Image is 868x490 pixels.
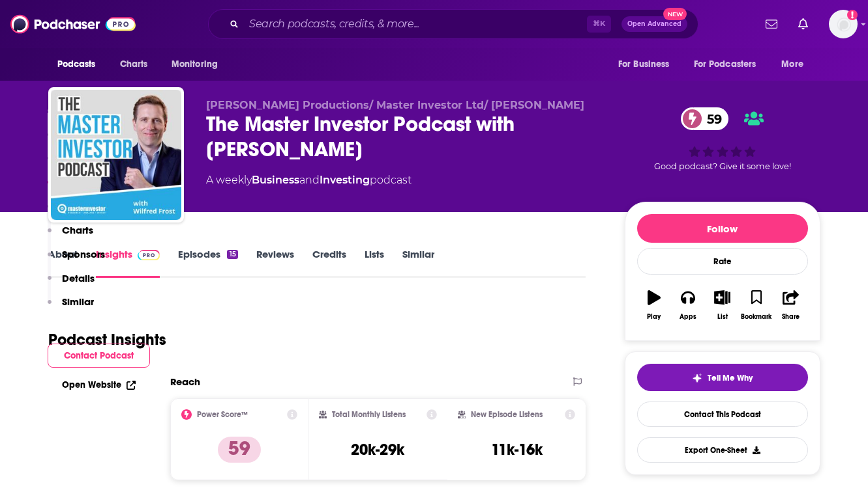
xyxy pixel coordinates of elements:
[637,402,808,427] a: Contact This Podcast
[62,295,94,308] p: Similar
[637,364,808,391] button: tell me why sparkleTell Me Why
[51,90,181,220] img: The Master Investor Podcast with Wilfred Frost
[694,107,728,130] span: 59
[227,250,237,259] div: 15
[637,437,808,463] button: Export One-Sheet
[491,440,543,459] h3: 11k-16k
[740,282,773,329] button: Bookmark
[62,272,95,284] p: Details
[312,248,346,278] a: Credits
[681,107,728,130] a: 59
[48,52,113,77] button: open menu
[197,410,248,419] h2: Power Score™
[829,10,858,38] span: Logged in as HughE
[829,10,858,38] button: Show profile menu
[829,10,858,38] img: User Profile
[609,52,686,77] button: open menu
[120,55,148,74] span: Charts
[717,313,728,321] div: List
[680,313,696,321] div: Apps
[793,13,813,35] a: Show notifications dropdown
[172,55,218,74] span: Monitoring
[708,373,753,383] span: Tell Me Why
[244,14,587,34] input: Search podcasts, credits, & more...
[320,174,370,186] a: Investing
[206,99,584,111] span: [PERSON_NAME] Productions/ Master Investor Ltd/ [PERSON_NAME]
[57,55,96,74] span: Podcasts
[48,295,94,320] button: Similar
[847,10,858,20] svg: Add a profile image
[252,174,299,186] a: Business
[256,248,294,278] a: Reviews
[663,8,687,20] span: New
[773,282,807,329] button: Share
[170,375,200,388] h2: Reach
[587,16,611,33] span: ⌘ K
[637,214,808,243] button: Follow
[112,52,156,77] a: Charts
[618,55,670,74] span: For Business
[299,174,320,186] span: and
[332,410,406,419] h2: Total Monthly Listens
[637,282,671,329] button: Play
[741,313,771,321] div: Bookmark
[402,248,434,278] a: Similar
[694,55,756,74] span: For Podcasters
[48,344,150,368] button: Contact Podcast
[824,446,855,477] iframe: Intercom live chat
[62,379,136,390] a: Open Website
[760,13,783,35] a: Show notifications dropdown
[782,313,800,321] div: Share
[218,437,261,463] p: 59
[208,9,698,39] div: Search podcasts, credits, & more...
[685,52,775,77] button: open menu
[627,21,681,27] span: Open Advanced
[162,52,235,77] button: open menu
[654,161,791,171] span: Good podcast? Give it some love!
[206,172,412,188] div: A weekly podcast
[48,248,105,272] button: Sponsors
[178,248,237,278] a: Episodes15
[625,99,820,180] div: 59Good podcast? Give it some love!
[647,313,661,321] div: Play
[692,373,702,383] img: tell me why sparkle
[48,272,95,296] button: Details
[621,16,687,32] button: Open AdvancedNew
[471,410,543,419] h2: New Episode Listens
[781,55,803,74] span: More
[351,440,404,459] h3: 20k-29k
[637,248,808,275] div: Rate
[10,12,136,36] img: Podchaser - Follow, Share and Rate Podcasts
[365,248,384,278] a: Lists
[705,282,739,329] button: List
[671,282,705,329] button: Apps
[772,52,820,77] button: open menu
[62,248,105,260] p: Sponsors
